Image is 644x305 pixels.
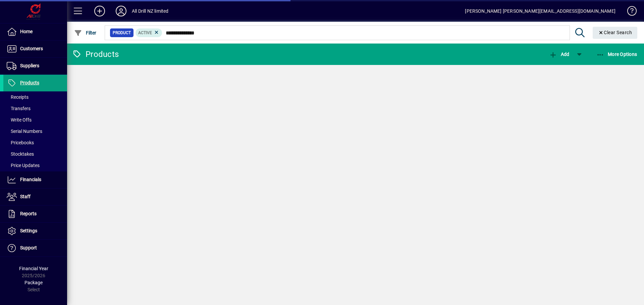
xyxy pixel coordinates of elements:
[72,27,98,39] button: Filter
[622,1,636,23] a: Knowledge Base
[20,29,33,34] span: Home
[74,30,97,35] span: Filter
[20,63,39,68] span: Suppliers
[593,27,638,39] button: Clear
[3,23,67,40] a: Home
[547,48,571,60] button: Add
[24,280,43,285] span: Package
[3,114,67,126] a: Write Offs
[3,41,67,57] a: Customers
[595,48,639,60] button: More Options
[3,58,67,74] a: Suppliers
[138,30,152,35] span: Active
[3,223,67,239] a: Settings
[7,163,40,168] span: Price Updates
[598,30,632,35] span: Clear Search
[20,245,37,250] span: Support
[3,137,67,148] a: Pricebooks
[113,29,131,36] span: Product
[3,126,67,137] a: Serial Numbers
[20,46,43,51] span: Customers
[19,266,48,271] span: Financial Year
[3,240,67,256] a: Support
[110,5,132,17] button: Profile
[549,52,569,57] span: Add
[7,140,34,145] span: Pricebooks
[20,194,31,199] span: Staff
[3,188,67,205] a: Staff
[7,151,34,157] span: Stocktakes
[132,6,169,16] div: All Drill NZ limited
[72,49,119,60] div: Products
[3,160,67,171] a: Price Updates
[3,103,67,114] a: Transfers
[7,106,31,111] span: Transfers
[7,94,29,100] span: Receipts
[3,91,67,103] a: Receipts
[20,80,39,85] span: Products
[89,5,110,17] button: Add
[7,129,42,134] span: Serial Numbers
[465,6,615,16] div: [PERSON_NAME] [PERSON_NAME][EMAIL_ADDRESS][DOMAIN_NAME]
[3,148,67,160] a: Stocktakes
[596,52,637,57] span: More Options
[20,211,37,216] span: Reports
[20,177,41,182] span: Financials
[3,206,67,222] a: Reports
[20,228,37,233] span: Settings
[3,171,67,188] a: Financials
[7,117,32,123] span: Write Offs
[136,28,162,37] mat-chip: Activation Status: Active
